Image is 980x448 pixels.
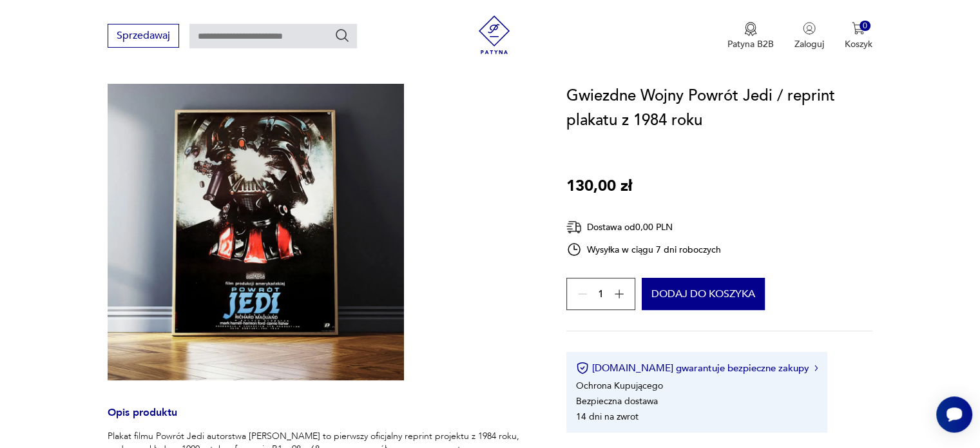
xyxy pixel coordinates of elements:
[642,278,765,310] button: Dodaj do koszyka
[566,219,721,235] div: Dostawa od 0,00 PLN
[936,396,972,433] iframe: Smartsupp widget button
[727,22,774,50] a: Ikona medaluPatyna B2B
[334,28,350,43] button: Szukaj
[744,22,757,36] img: Ikona medalu
[803,22,816,35] img: Ikonka użytkownika
[860,21,870,32] div: 0
[727,38,774,50] p: Patyna B2B
[576,380,663,392] li: Ochrona Kupującego
[576,362,818,375] button: [DOMAIN_NAME] gwarantuje bezpieczne zakupy
[852,22,865,35] img: Ikona koszyka
[814,365,818,371] img: Ikona strzałki w prawo
[108,24,179,48] button: Sprzedawaj
[566,84,872,133] h1: Gwiezdne Wojny Powrót Jedi / reprint plakatu z 1984 roku
[576,362,589,375] img: Ikona certyfikatu
[566,219,582,235] img: Ikona dostawy
[845,38,872,50] p: Koszyk
[566,174,632,199] p: 130,00 zł
[727,22,774,50] button: Patyna B2B
[794,22,824,50] button: Zaloguj
[794,38,824,50] p: Zaloguj
[475,15,514,54] img: Patyna - sklep z meblami i dekoracjami vintage
[108,409,535,430] h3: Opis produktu
[566,242,721,257] div: Wysyłka w ciągu 7 dni roboczych
[576,395,658,407] li: Bezpieczna dostawa
[845,22,872,50] button: 0Koszyk
[108,32,179,41] a: Sprzedawaj
[108,84,404,380] img: Zdjęcie produktu Gwiezdne Wojny Powrót Jedi / reprint plakatu z 1984 roku
[576,411,639,423] li: 14 dni na zwrot
[598,290,604,298] span: 1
